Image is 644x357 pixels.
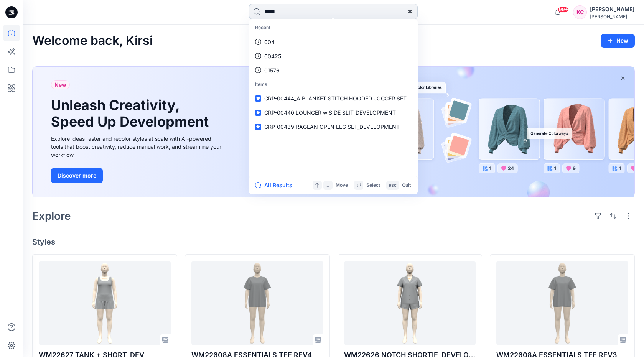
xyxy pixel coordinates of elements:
div: [PERSON_NAME] [590,14,634,20]
a: WM22627 TANK + SHORT_DEV [39,261,171,345]
p: Select [366,181,380,189]
a: WM22626 NOTCH SHORTIE_DEVELOPMENT [344,261,476,345]
p: Recent [250,21,416,35]
div: [PERSON_NAME] [590,5,634,14]
a: 004 [250,35,416,49]
div: Explore ideas faster and recolor styles at scale with AI-powered tools that boost creativity, red... [51,135,224,159]
button: All Results [255,181,297,190]
span: GRP-00444_A BLANKET STITCH HOODED JOGGER SET_DEV [264,95,419,102]
h2: Explore [32,210,71,222]
a: GRP-00444_A BLANKET STITCH HOODED JOGGER SET_DEV [250,91,416,105]
p: 00425 [264,52,281,60]
h4: Styles [32,237,635,247]
p: Items [250,77,416,92]
div: KC [573,5,587,19]
span: New [54,80,66,89]
a: 00425 [250,49,416,63]
a: WM22608A ESSENTIALS TEE REV4 [191,261,323,345]
button: New [601,34,635,48]
h1: Unleash Creativity, Speed Up Development [51,97,212,130]
p: esc [389,181,397,189]
span: 99+ [557,7,569,13]
p: Quit [402,181,411,189]
h2: Welcome back, Kirsi [32,34,153,48]
a: GRP-00440 LOUNGER w SIDE SLIT_DEVELOPMENT [250,105,416,120]
p: 01576 [264,66,280,74]
a: WM22608A ESSENTIALS TEE REV3 [496,261,628,345]
p: Move [336,181,348,189]
a: GRP-00439 RAGLAN OPEN LEG SET_DEVELOPMENT [250,120,416,134]
p: 004 [264,38,275,46]
span: GRP-00440 LOUNGER w SIDE SLIT_DEVELOPMENT [264,109,396,116]
span: GRP-00439 RAGLAN OPEN LEG SET_DEVELOPMENT [264,123,400,130]
button: Discover more [51,168,103,183]
a: Discover more [51,168,224,183]
a: 01576 [250,63,416,77]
